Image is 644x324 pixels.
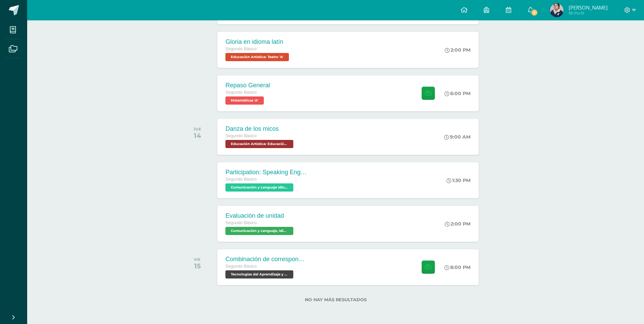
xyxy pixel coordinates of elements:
[569,4,608,11] span: [PERSON_NAME]
[225,125,295,132] div: Danza de los micos
[531,9,538,16] span: 3
[194,127,201,131] div: JUE
[444,134,471,140] div: 9:00 AM
[550,3,564,17] img: 90232e0ddadc96db9842c9adaf76bbaa.png
[225,227,293,235] span: Comunicación y Lenguaje, Idioma Español 'A'
[444,264,471,270] div: 8:00 PM
[225,264,257,269] span: Segundo Básico
[569,10,608,16] span: Mi Perfil
[194,257,201,262] div: VIE
[225,212,295,219] div: Evaluación de unidad
[225,90,257,95] span: Segundo Básico
[225,220,257,225] span: Segundo Básico
[445,47,471,53] div: 2:00 PM
[225,96,264,105] span: Matemáticas 'A'
[225,47,257,51] span: Segundo Básico
[445,221,471,227] div: 2:00 PM
[225,177,257,182] span: Segundo Básico
[446,177,471,183] div: 1:30 PM
[225,169,307,176] div: Participation: Speaking English
[182,297,489,302] label: No hay más resultados
[225,140,293,148] span: Educación Artística: Educación Musical 'A'
[225,133,257,138] span: Segundo Básico
[444,90,471,96] div: 6:00 PM
[194,131,201,140] div: 14
[225,38,291,46] div: Gloria en idioma latín
[225,53,289,61] span: Educación Artística: Teatro 'A'
[225,183,293,192] span: Comunicación y Lenguaje Idioma Extranjero Inglés 'A'
[194,262,201,270] div: 15
[225,256,307,263] div: Combinación de correspondencia
[225,82,270,89] div: Repaso General
[225,270,293,278] span: Tecnologías del Aprendizaje y la Comunicación 'A'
